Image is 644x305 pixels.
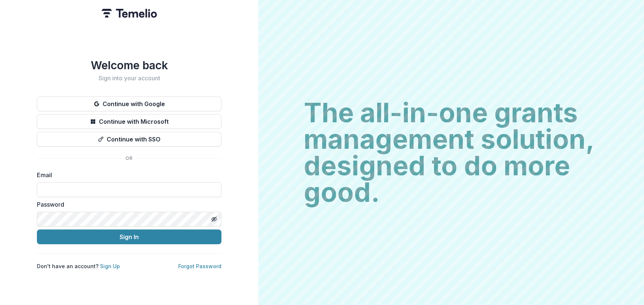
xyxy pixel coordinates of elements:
a: Sign Up [100,263,120,269]
label: Password [37,200,217,209]
button: Continue with Microsoft [37,114,221,129]
label: Email [37,171,217,179]
h2: Sign into your account [37,75,221,82]
button: Sign In [37,229,221,244]
img: Temelio [101,9,157,18]
a: Forgot Password [178,263,221,269]
button: Continue with Google [37,97,221,111]
p: Don't have an account? [37,262,120,270]
h1: Welcome back [37,59,221,72]
button: Continue with SSO [37,132,221,147]
button: Toggle password visibility [208,213,220,225]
